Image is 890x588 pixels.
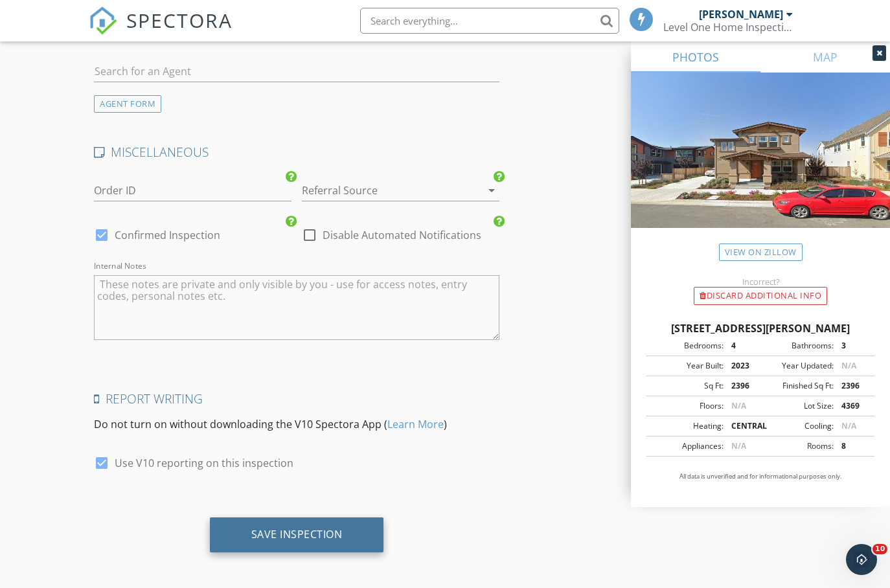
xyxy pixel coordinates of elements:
[631,73,890,259] img: streetview
[360,8,619,34] input: Search everything...
[650,440,724,452] div: Appliances:
[650,380,724,392] div: Sq Ft:
[94,416,499,432] p: Do not turn on without downloading the V10 Spectora App ( )
[115,457,293,469] label: Use V10 reporting on this inspection
[834,440,871,452] div: 8
[89,6,117,35] img: The Best Home Inspection Software - Spectora
[760,360,834,372] div: Year Updated:
[89,17,233,45] a: SPECTORA
[724,340,760,352] div: 4
[387,417,444,431] a: Learn More
[760,400,834,412] div: Lot Size:
[646,472,874,481] p: All data is unverified and for informational purposes only.
[724,420,760,432] div: CENTRAL
[731,440,746,451] span: N/A
[724,360,760,372] div: 2023
[731,400,746,411] span: N/A
[94,390,499,407] h4: Report Writing
[834,380,871,392] div: 2396
[760,340,834,352] div: Bathrooms:
[760,41,890,73] a: MAP
[115,229,220,242] label: Confirmed Inspection
[724,380,760,392] div: 2396
[760,380,834,392] div: Finished Sq Ft:
[699,8,783,21] div: [PERSON_NAME]
[650,360,724,372] div: Year Built:
[94,275,499,340] textarea: Internal Notes
[650,400,724,412] div: Floors:
[694,287,827,305] div: Discard Additional info
[834,340,871,352] div: 3
[846,544,877,575] iframe: Intercom live chat
[834,400,871,412] div: 4369
[646,321,874,336] div: [STREET_ADDRESS][PERSON_NAME]
[126,6,233,34] span: SPECTORA
[94,61,499,82] input: Search for an Agent
[841,420,856,431] span: N/A
[841,360,856,371] span: N/A
[760,420,834,432] div: Cooling:
[873,544,887,554] span: 10
[484,183,499,198] i: arrow_drop_down
[663,21,793,34] div: Level One Home Inspection
[94,144,499,161] h4: MISCELLANEOUS
[650,420,724,432] div: Heating:
[323,229,481,242] label: Disable Automated Notifications
[650,340,724,352] div: Bedrooms:
[631,277,890,287] div: Incorrect?
[760,440,834,452] div: Rooms:
[631,41,760,73] a: PHOTOS
[251,528,343,541] div: Save Inspection
[94,95,161,113] div: AGENT FORM
[719,243,803,261] a: View on Zillow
